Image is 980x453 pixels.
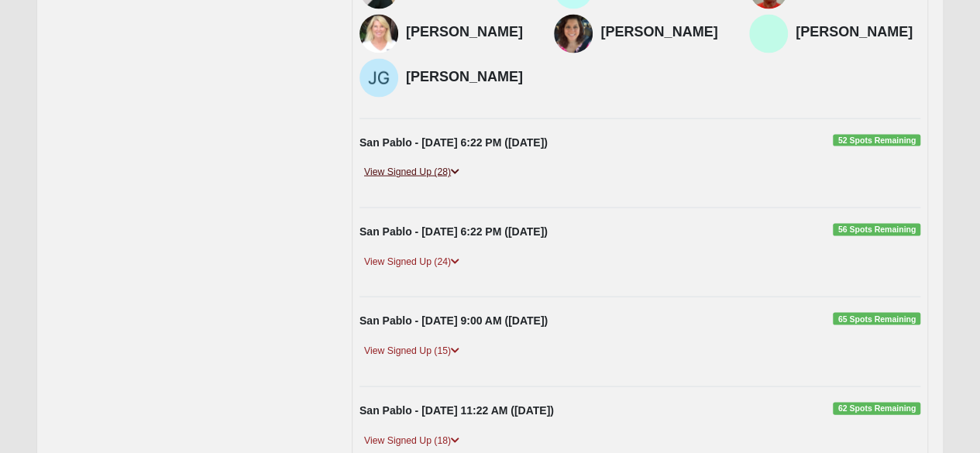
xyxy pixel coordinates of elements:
h4: [PERSON_NAME] [406,24,531,41]
img: Pam Cosgrove [359,14,398,53]
span: 56 Spots Remaining [833,223,920,235]
h4: [PERSON_NAME] [600,24,726,41]
strong: San Pablo - [DATE] 9:00 AM ([DATE]) [359,314,548,326]
strong: San Pablo - [DATE] 6:22 PM ([DATE]) [359,136,548,148]
h4: [PERSON_NAME] [406,68,531,85]
span: 65 Spots Remaining [833,312,920,324]
strong: San Pablo - [DATE] 6:22 PM ([DATE]) [359,225,548,237]
span: 62 Spots Remaining [833,402,920,414]
a: View Signed Up (15) [359,342,464,359]
img: Jordan DePratter [554,14,593,53]
h4: [PERSON_NAME] [796,24,921,41]
img: Jenn Golab [359,58,398,97]
a: View Signed Up (24) [359,253,464,269]
img: Steven Golab [749,14,788,53]
strong: San Pablo - [DATE] 11:22 AM ([DATE]) [359,403,554,416]
span: 52 Spots Remaining [833,134,920,146]
a: View Signed Up (28) [359,163,464,180]
a: View Signed Up (18) [359,432,464,448]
